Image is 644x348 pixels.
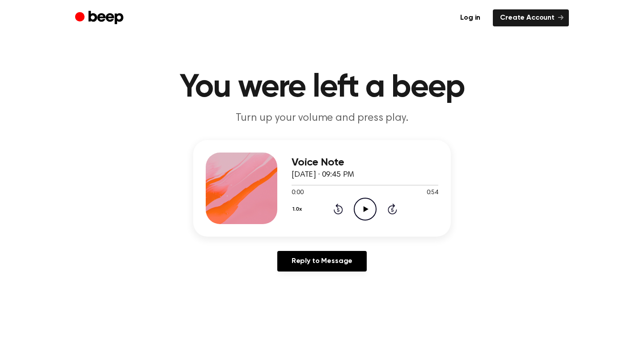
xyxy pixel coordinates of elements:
[277,251,367,272] a: Reply to Message
[493,9,569,26] a: Create Account
[292,157,438,169] h3: Voice Note
[292,171,354,179] span: [DATE] · 09:45 PM
[453,9,487,26] a: Log in
[93,72,551,104] h1: You were left a beep
[292,202,305,217] button: 1.0x
[75,9,126,27] a: Beep
[427,188,438,198] span: 0:54
[150,111,494,126] p: Turn up your volume and press play.
[292,188,303,198] span: 0:00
